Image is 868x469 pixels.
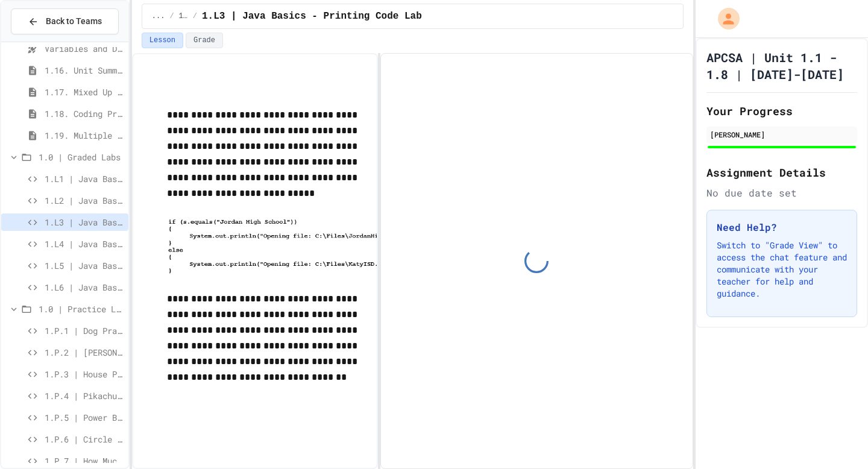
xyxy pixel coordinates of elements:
[45,389,124,402] span: 1.P.4 | Pikachu Practice Lab
[45,238,124,250] span: 1.L4 | Java Basics - Rectangle Lab
[11,8,119,34] button: Back to Teams
[706,102,857,119] h2: Your Progress
[45,411,124,424] span: 1.P.5 | Power Bill Practice Lab
[706,49,857,83] h1: APCSA | Unit 1.1 - 1.8 | [DATE]-[DATE]
[193,11,197,21] span: /
[45,86,124,98] span: 1.17. Mixed Up Code Practice 1.1-1.6
[706,186,857,200] div: No due date set
[45,42,124,55] span: Variables and Data Types - Quiz
[45,324,124,337] span: 1.P.1 | Dog Practice Lab
[152,11,165,21] span: ...
[45,216,124,228] span: 1.L3 | Java Basics - Printing Code Lab
[202,9,422,24] span: 1.L3 | Java Basics - Printing Code Lab
[45,129,124,142] span: 1.19. Multiple Choice Exercises for Unit 1a (1.1-1.6)
[169,11,174,21] span: /
[186,33,223,48] button: Grade
[179,11,188,21] span: 1.0 | Graded Labs
[705,5,743,33] div: My Account
[45,172,124,185] span: 1.L1 | Java Basics - Fish Lab
[142,33,183,48] button: Lesson
[45,64,124,77] span: 1.16. Unit Summary 1a (1.1-1.6)
[46,15,102,28] span: Back to Teams
[717,239,847,300] p: Switch to "Grade View" to access the chat feature and communicate with your teacher for help and ...
[45,259,124,272] span: 1.L5 | Java Basics - Mixed Number Lab
[45,455,124,467] span: 1.P.7 | How Much Time Practice Lab
[39,303,124,315] span: 1.0 | Practice Labs
[45,194,124,207] span: 1.L2 | Java Basics - Paragraphs Lab
[45,281,124,294] span: 1.L6 | Java Basics - Final Calculator Lab
[45,107,124,120] span: 1.18. Coding Practice 1a (1.1-1.6)
[710,129,854,140] div: [PERSON_NAME]
[45,433,124,445] span: 1.P.6 | Circle Practice Lab
[717,220,847,234] h3: Need Help?
[45,368,124,380] span: 1.P.3 | House Practice Lab
[706,164,857,181] h2: Assignment Details
[39,151,124,163] span: 1.0 | Graded Labs
[45,346,124,359] span: 1.P.2 | [PERSON_NAME] Practice Lab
